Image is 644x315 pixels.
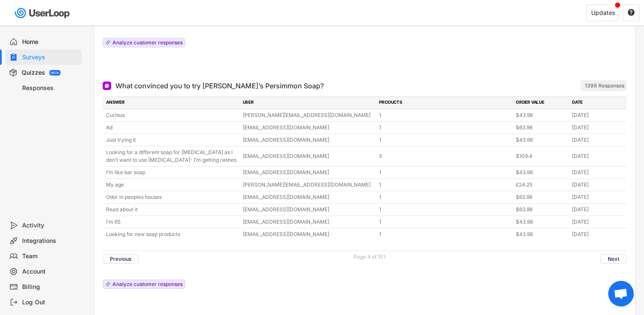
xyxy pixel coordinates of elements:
button: Previous [103,254,138,264]
div: [DATE] [572,152,623,160]
div: [DATE] [572,206,623,213]
div: Responses [22,84,78,92]
div: $63.98 [516,193,567,201]
div: ORDER VALUE [516,99,567,107]
div: [EMAIL_ADDRESS][DOMAIN_NAME] [243,206,374,213]
div: 1 [379,136,511,144]
div: Integrations [22,237,78,245]
div: Account [22,268,78,276]
div: 5 [379,152,511,160]
div: $63.98 [516,124,567,131]
div: Just trying it [106,136,238,144]
div: Billing [22,283,78,291]
div: 1 [379,230,511,238]
div: Team [22,252,78,260]
div: 1 [379,218,511,226]
div: [DATE] [572,124,623,131]
button: Next [601,254,627,264]
div: Analyze customer responses [112,282,183,287]
div: £24.25 [516,181,567,189]
div: [DATE] [572,181,623,189]
div: [DATE] [572,111,623,119]
div: Odor in peoples houses [106,193,238,201]
div: My age [106,181,238,189]
div: $63.98 [516,206,567,213]
div: [EMAIL_ADDRESS][DOMAIN_NAME] [243,152,374,160]
div: 1 [379,124,511,131]
div: Curious [106,111,238,119]
div: $43.98 [516,218,567,226]
div: Home [22,38,78,46]
div: [DATE] [572,218,623,226]
div: ANSWER [106,99,238,107]
div: [EMAIL_ADDRESS][DOMAIN_NAME] [243,169,374,176]
div: $109.4 [516,152,567,160]
div: 1398 Responses [585,82,624,89]
div: Ad [106,124,238,131]
div: 1 [379,169,511,176]
div: [EMAIL_ADDRESS][DOMAIN_NAME] [243,230,374,238]
div: DATE [572,99,623,107]
div: 1 [379,111,511,119]
div: Looking for new soap products [106,230,238,238]
div: [DATE] [572,169,623,176]
div: Looking for a different soap for [MEDICAL_DATA] as I don’t want to use [MEDICAL_DATA]- I’m gettin... [106,149,238,164]
div: 1 [379,193,511,201]
div: I’m like bar soap [106,169,238,176]
div: [EMAIL_ADDRESS][DOMAIN_NAME] [243,193,374,201]
div: Log Out [22,298,78,306]
div: PRODUCTS [379,99,511,107]
div: $43.98 [516,111,567,119]
div: [DATE] [572,230,623,238]
div: I’m 65 [106,218,238,226]
div: Analyze customer responses [112,40,183,45]
div: USER [243,99,374,107]
div: Surveys [22,53,78,61]
div: Activity [22,222,78,230]
div: $43.98 [516,136,567,144]
div: [DATE] [572,136,623,144]
div: 1 [379,206,511,213]
div: [EMAIL_ADDRESS][DOMAIN_NAME] [243,136,374,144]
div: Read about it [106,206,238,213]
div: 1 [379,181,511,189]
button:  [627,9,635,17]
div: $43.98 [516,169,567,176]
div: [PERSON_NAME][EMAIL_ADDRESS][DOMAIN_NAME] [243,181,374,189]
div: [PERSON_NAME][EMAIL_ADDRESS][DOMAIN_NAME] [243,111,374,119]
div: [DATE] [572,193,623,201]
div: Page 4 of 101 [354,254,385,260]
div: BETA [51,71,59,74]
div: What convinced you to try [PERSON_NAME]’s Persimmon Soap? [115,81,324,91]
text:  [628,9,635,16]
div: $43.98 [516,230,567,238]
img: userloop-logo-01.svg [13,4,73,22]
div: Open chat [608,281,634,306]
div: Quizzes [22,69,45,77]
img: Open Ended [104,83,109,88]
div: [EMAIL_ADDRESS][DOMAIN_NAME] [243,218,374,226]
div: Updates [591,10,615,16]
div: [EMAIL_ADDRESS][DOMAIN_NAME] [243,124,374,131]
